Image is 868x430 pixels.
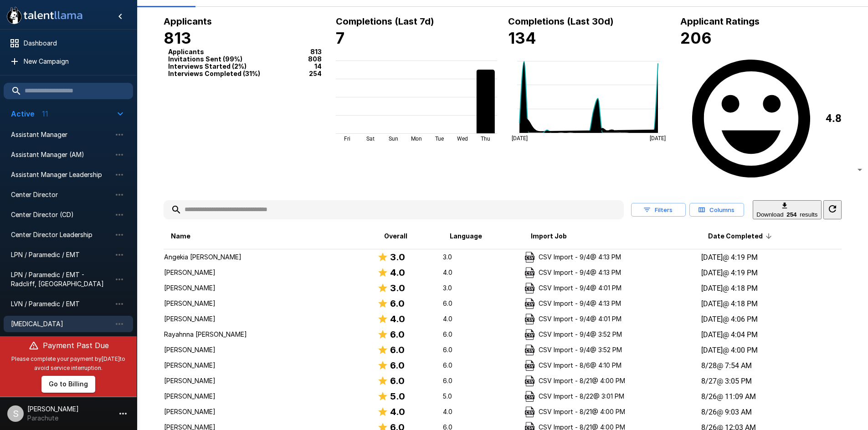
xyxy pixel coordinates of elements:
[680,16,760,27] b: Applicant Ratings
[539,268,621,277] p: CSV Import - 9/4 @ 4:13 PM
[539,299,621,308] p: CSV Import - 9/4 @ 4:13 PM
[701,404,841,420] td: 8/26 @ 9:03 AM
[539,253,621,262] p: CSV Import - 9/4 @ 4:13 PM
[164,314,377,324] p: [PERSON_NAME]
[314,61,322,71] p: 14
[524,298,535,309] img: file-csv-icon-md@2x.png
[336,16,434,27] b: Completions (Last 7d)
[390,389,405,404] h6: 5.0
[524,252,535,263] img: file-csv-icon-md@2x.png
[701,311,841,327] td: [DATE] @ 4:06 PM
[539,407,625,416] p: CSV Import - 8/21 @ 4:00 PM
[390,374,405,388] h6: 6.0
[390,312,405,326] h6: 4.0
[390,405,405,419] h6: 4.0
[443,376,523,385] p: 6.0
[443,330,523,339] p: 6.0
[524,283,535,293] img: file-csv-icon-md@2x.png
[524,344,535,355] img: file-csv-icon-md@2x.png
[508,16,614,27] b: Completions (Last 30d)
[539,345,622,354] p: CSV Import - 9/4 @ 3:52 PM
[539,361,621,370] p: CSV Import - 8/6 @ 4:10 PM
[231,62,247,70] span: ( 2 %)
[309,68,322,78] p: 254
[168,54,242,63] p: Invitations Sent
[650,135,666,142] tspan: [DATE]
[539,283,621,293] p: CSV Import - 9/4 @ 4:01 PM
[443,345,523,354] p: 6.0
[823,200,842,219] button: Updated Today - 4:20 PM
[443,253,523,262] p: 3.0
[539,330,622,339] p: CSV Import - 9/4 @ 3:52 PM
[344,136,350,142] tspan: Fri
[524,375,535,386] img: file-csv-icon-md@2x.png
[701,358,841,373] td: 8/28 @ 7:54 AM
[701,296,841,311] td: [DATE] @ 4:18 PM
[524,329,535,340] img: file-csv-icon-md@2x.png
[164,361,377,370] p: [PERSON_NAME]
[531,231,567,242] span: Import Job
[457,136,468,142] tspan: Wed
[390,265,405,280] h6: 4.0
[701,389,841,404] td: 8/26 @ 11:09 AM
[168,68,260,78] p: Interviews Completed
[164,283,377,293] p: [PERSON_NAME]
[689,203,744,217] button: Columns
[524,391,535,402] img: file-csv-icon-md@2x.png
[336,29,344,47] b: 7
[701,342,841,358] td: [DATE] @ 4:00 PM
[701,249,841,265] td: [DATE] @ 4:19 PM
[524,267,535,278] img: file-csv-icon-md@2x.png
[701,280,841,296] td: [DATE] @ 4:18 PM
[388,136,398,142] tspan: Sun
[390,327,405,342] h6: 6.0
[481,136,490,142] tspan: Thu
[443,361,523,370] p: 6.0
[241,69,260,77] span: ( 31 %)
[524,360,535,371] img: file-csv-icon-md@2x.png
[524,406,535,417] img: file-csv-icon-md@2x.png
[164,392,377,401] p: [PERSON_NAME]
[539,392,624,401] p: CSV Import - 8/22 @ 3:01 PM
[826,112,842,125] h2: 4.8
[164,407,377,416] p: [PERSON_NAME]
[164,345,377,354] p: [PERSON_NAME]
[164,253,377,262] p: Angekia [PERSON_NAME]
[511,135,527,142] tspan: [DATE]
[753,200,821,219] button: Download 254 results
[366,136,374,142] tspan: Sat
[310,46,322,56] p: 813
[164,330,377,339] p: Rayahnna [PERSON_NAME]
[539,376,625,385] p: CSV Import - 8/21 @ 4:00 PM
[443,299,523,308] p: 6.0
[443,283,523,293] p: 3.0
[164,299,377,308] p: [PERSON_NAME]
[164,29,191,47] b: 813
[435,136,444,142] tspan: Tue
[680,29,712,47] b: 206
[168,61,247,71] p: Interviews Started
[308,54,322,63] p: 808
[390,296,405,311] h6: 6.0
[221,55,242,62] span: ( 99 %)
[701,327,841,342] td: [DATE] @ 4:04 PM
[524,314,535,324] img: file-csv-icon-md@2x.png
[171,231,190,242] span: Name
[390,358,405,373] h6: 6.0
[539,314,621,324] p: CSV Import - 9/4 @ 4:01 PM
[168,46,204,56] p: Applicants
[508,29,536,47] b: 134
[701,373,841,389] td: 8/27 @ 3:05 PM
[443,268,523,277] p: 4.0
[164,376,377,385] p: [PERSON_NAME]
[390,281,405,295] h6: 3.0
[443,407,523,416] p: 4.0
[631,203,686,217] button: Filters
[411,136,422,142] tspan: Mon
[443,392,523,401] p: 5.0
[443,314,523,324] p: 4.0
[384,231,407,242] span: Overall
[708,231,775,242] span: Date Completed
[450,231,482,242] span: Language
[164,16,212,27] b: Applicants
